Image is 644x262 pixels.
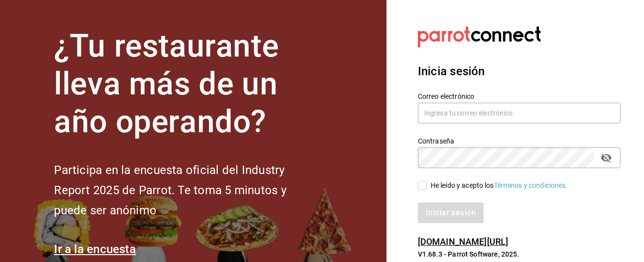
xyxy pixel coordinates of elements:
[418,93,620,100] label: Correo electrónico
[418,62,620,80] h3: Inicia sesión
[494,181,568,189] a: Términos y condiciones.
[54,242,136,256] a: Ir a la encuesta
[418,138,620,145] label: Contraseña
[431,180,568,191] div: He leído y acepto los
[418,249,620,259] p: V1.68.3 - Parrot Software, 2025.
[54,160,319,220] h2: Participa en la encuesta oficial del Industry Report 2025 de Parrot. Te toma 5 minutos y puede se...
[418,236,508,247] a: [DOMAIN_NAME][URL]
[418,103,620,123] input: Ingresa tu correo electrónico
[54,28,319,141] h1: ¿Tu restaurante lleva más de un año operando?
[598,149,615,166] button: passwordField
